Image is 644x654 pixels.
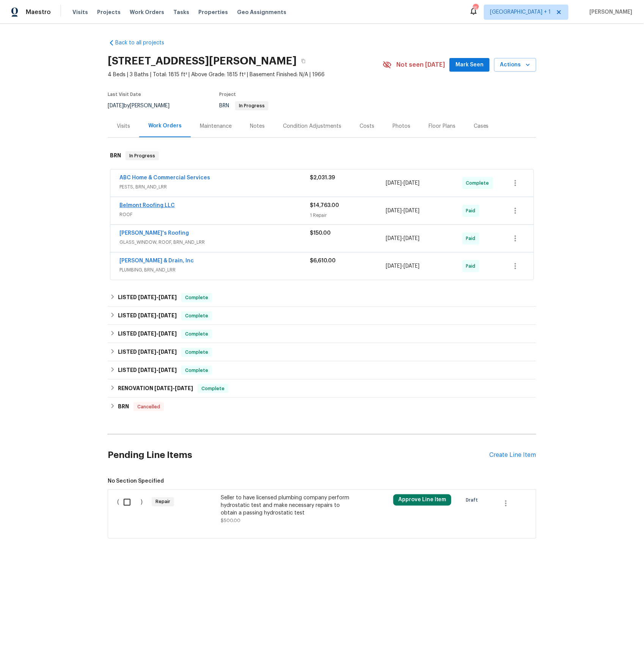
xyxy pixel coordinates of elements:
div: ( ) [115,492,149,527]
span: [DATE] [386,208,402,213]
span: [DATE] [404,180,420,186]
span: Last Visit Date [108,92,141,97]
span: Complete [182,348,211,356]
span: - [386,262,420,270]
span: [DATE] [404,208,420,213]
h6: BRN [118,402,129,411]
span: $2,031.39 [310,175,335,180]
div: LISTED [DATE]-[DATE]Complete [108,307,536,325]
span: In Progress [236,104,268,108]
span: - [138,349,177,354]
span: PLUMBING, BRN_AND_LRR [119,266,310,274]
h6: LISTED [118,348,177,357]
span: [DATE] [159,331,177,336]
span: In Progress [126,152,158,160]
span: - [138,295,177,300]
span: [DATE] [138,313,156,318]
div: BRN Cancelled [108,398,536,416]
div: Maintenance [200,122,232,130]
div: BRN In Progress [108,144,536,168]
span: Actions [500,60,530,70]
span: Properties [198,8,228,16]
a: [PERSON_NAME]'s Roofing [119,231,189,236]
span: [DATE] [175,386,193,391]
div: Work Orders [148,122,182,130]
span: [DATE] [404,236,420,241]
span: BRN [219,103,269,108]
div: Condition Adjustments [283,122,341,130]
span: No Section Specified [108,477,536,485]
span: [DATE] [159,349,177,354]
span: Complete [182,312,211,320]
span: - [386,207,420,215]
span: ROOF [119,211,310,218]
div: Photos [393,122,410,130]
div: LISTED [DATE]-[DATE]Complete [108,289,536,307]
div: Floor Plans [429,122,456,130]
span: [DATE] [386,263,402,269]
div: Costs [360,122,374,130]
span: [DATE] [138,295,156,300]
h2: Pending Line Items [108,438,490,473]
span: [DATE] [386,180,402,186]
span: [DATE] [159,313,177,318]
span: [DATE] [159,367,177,373]
span: $150.00 [310,231,331,236]
div: Seller to have licensed plumbing company perform hydrostatic test and make necessary repairs to o... [221,494,354,517]
span: Work Orders [130,8,164,16]
span: Visits [72,8,88,16]
div: by [PERSON_NAME] [108,101,179,110]
span: - [154,386,193,391]
span: - [138,367,177,373]
span: - [138,313,177,318]
div: 1 Repair [310,212,386,219]
span: Projects [97,8,121,16]
button: Approve Line Item [393,494,451,506]
span: Complete [182,294,211,301]
span: [DATE] [138,331,156,336]
span: $6,610.00 [310,258,336,263]
span: Draft [466,497,481,504]
h6: LISTED [118,366,177,375]
a: ABC Home & Commercial Services [119,175,210,180]
span: GLASS_WINDOW, ROOF, BRN_AND_LRR [119,238,310,246]
h6: BRN [110,151,121,160]
a: Back to all projects [108,39,181,47]
a: [PERSON_NAME] & Drain, Inc [119,258,194,263]
span: Geo Assignments [237,8,286,16]
button: Copy Address [297,54,310,68]
span: [DATE] [386,236,402,241]
button: Mark Seen [449,58,490,72]
div: Visits [117,122,130,130]
span: - [386,235,420,242]
button: Actions [494,58,536,72]
h6: RENOVATION [118,384,193,393]
span: - [138,331,177,336]
div: LISTED [DATE]-[DATE]Complete [108,361,536,380]
div: Cases [474,122,489,130]
span: [DATE] [138,349,156,354]
span: [DATE] [404,263,420,269]
span: [DATE] [159,295,177,300]
span: Complete [182,330,211,338]
h6: LISTED [118,329,177,339]
span: 4 Beds | 3 Baths | Total: 1815 ft² | Above Grade: 1815 ft² | Basement Finished: N/A | 1966 [108,71,383,78]
span: Maestro [26,8,51,16]
div: 154 [473,5,478,12]
span: [DATE] [154,386,173,391]
span: [DATE] [108,103,124,108]
span: Repair [152,498,173,506]
div: Create Line Item [490,452,536,459]
span: Project [219,92,236,97]
h6: LISTED [118,311,177,320]
span: Complete [466,179,492,187]
span: Paid [466,262,479,270]
span: Cancelled [134,403,163,411]
span: $500.00 [221,519,240,523]
span: [GEOGRAPHIC_DATA] + 1 [490,8,551,16]
div: RENOVATION [DATE]-[DATE]Complete [108,380,536,398]
span: Paid [466,235,479,242]
a: Belmont Roofing LLC [119,203,175,208]
h2: [STREET_ADDRESS][PERSON_NAME] [108,57,297,65]
div: LISTED [DATE]-[DATE]Complete [108,325,536,343]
